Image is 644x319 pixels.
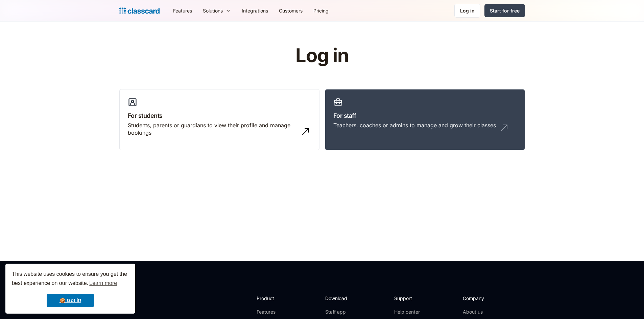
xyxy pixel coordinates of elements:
[333,122,496,129] div: Teachers, coaches or admins to manage and grow their classes
[203,7,223,14] div: Solutions
[484,4,525,17] a: Start for free
[236,3,273,18] a: Integrations
[47,294,94,307] a: dismiss cookie message
[325,309,353,315] a: Staff app
[325,295,353,302] h2: Download
[5,264,135,314] div: cookieconsent
[128,111,311,120] h3: For students
[128,122,297,137] div: Students, parents or guardians to view their profile and manage bookings
[463,309,508,315] a: About us
[333,111,517,120] h3: For staff
[394,295,422,302] h2: Support
[308,3,334,18] a: Pricing
[12,270,129,288] span: This website uses cookies to ensure you get the best experience on our website.
[394,309,422,315] a: Help center
[490,7,520,14] div: Start for free
[168,3,197,18] a: Features
[463,295,508,302] h2: Company
[257,309,293,315] a: Features
[460,7,475,14] div: Log in
[257,295,293,302] h2: Product
[88,278,118,288] a: learn more about cookies
[215,45,429,66] h1: Log in
[273,3,308,18] a: Customers
[325,89,525,151] a: For staffTeachers, coaches or admins to manage and grow their classes
[197,3,236,18] div: Solutions
[119,89,319,151] a: For studentsStudents, parents or guardians to view their profile and manage bookings
[454,4,480,18] a: Log in
[119,6,160,16] a: home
